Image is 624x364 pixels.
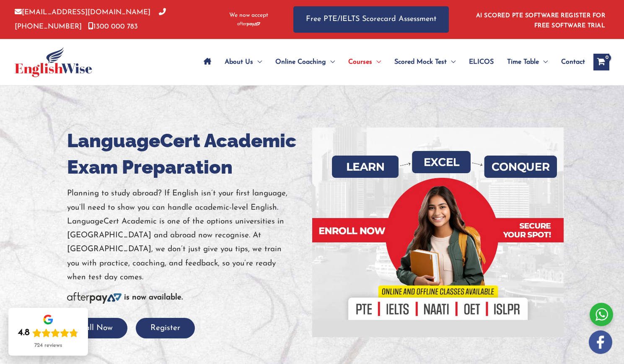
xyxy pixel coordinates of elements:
[229,11,268,20] span: We now accept
[225,47,253,77] span: About Us
[15,9,150,16] a: [EMAIL_ADDRESS][DOMAIN_NAME]
[269,47,342,77] a: Online CoachingMenu Toggle
[293,6,449,33] a: Free PTE/IELTS Scorecard Assessment
[476,13,606,29] a: AI SCORED PTE SOFTWARE REGISTER FOR FREE SOFTWARE TRIAL
[15,9,166,30] a: [PHONE_NUMBER]
[237,22,260,26] img: Afterpay-Logo
[253,47,262,77] span: Menu Toggle
[372,47,381,77] span: Menu Toggle
[136,324,195,332] a: Register
[65,318,127,338] button: Call Now
[67,292,122,304] img: Afterpay-Logo
[124,294,183,302] b: is now available.
[65,324,127,332] a: Call Now
[462,47,500,77] a: ELICOS
[469,47,494,77] span: ELICOS
[18,327,78,339] div: Rating: 4.8 out of 5
[554,47,585,77] a: Contact
[348,47,372,77] span: Courses
[18,327,30,339] div: 4.8
[326,47,335,77] span: Menu Toggle
[500,47,554,77] a: Time TableMenu Toggle
[342,47,388,77] a: CoursesMenu Toggle
[388,47,462,77] a: Scored Mock TestMenu Toggle
[561,47,585,77] span: Contact
[88,23,138,30] a: 1300 000 783
[34,342,62,349] div: 724 reviews
[136,318,195,338] button: Register
[593,54,609,70] a: View Shopping Cart, empty
[507,47,539,77] span: Time Table
[589,330,612,354] img: white-facebook.png
[15,47,92,77] img: cropped-ew-logo
[275,47,326,77] span: Online Coaching
[218,47,269,77] a: About UsMenu Toggle
[67,127,306,180] h1: LanguageCert Academic Exam Preparation
[447,47,456,77] span: Menu Toggle
[67,187,306,284] p: Planning to study abroad? If English isn’t your first language, you’ll need to show you can handl...
[197,47,585,77] nav: Site Navigation: Main Menu
[471,6,609,33] aside: Header Widget 1
[539,47,548,77] span: Menu Toggle
[394,47,447,77] span: Scored Mock Test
